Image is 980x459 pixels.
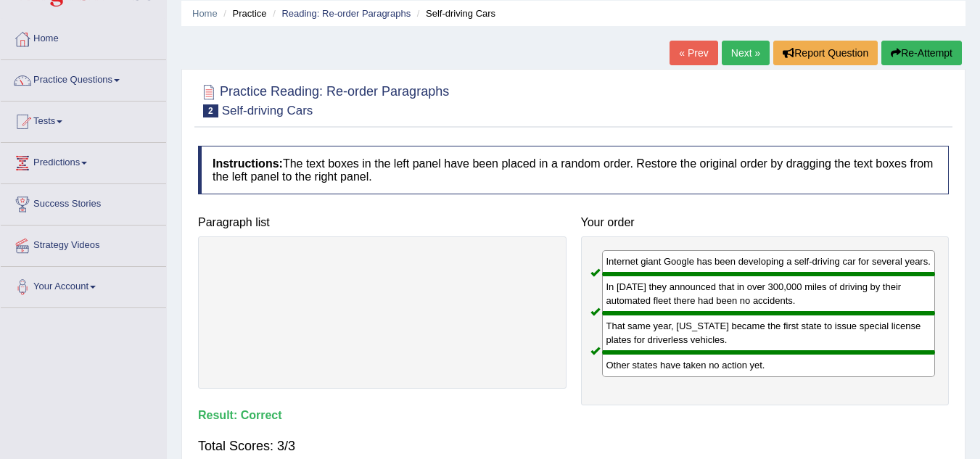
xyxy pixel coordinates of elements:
[198,409,949,422] h4: Result:
[581,216,950,229] h4: Your order
[198,146,949,194] h4: The text boxes in the left panel have been placed in a random order. Restore the original order b...
[1,19,166,55] a: Home
[222,104,313,117] small: Self-driving Cars
[602,352,936,376] div: Other states have taken no action yet.
[213,157,283,170] b: Instructions:
[602,313,936,352] div: That same year, [US_STATE] became the first state to issue special license plates for driverless ...
[281,8,411,19] a: Reading: Re-order Paragraphs
[1,102,166,138] a: Tests
[722,41,770,65] a: Next »
[1,226,166,262] a: Strategy Videos
[602,250,936,274] div: Internet giant Google has been developing a self-driving car for several years.
[1,184,166,220] a: Success Stories
[881,41,962,65] button: Re-Attempt
[413,7,495,20] li: Self-driving Cars
[1,60,166,96] a: Practice Questions
[773,41,878,65] button: Report Question
[203,104,218,117] span: 2
[198,81,449,117] h2: Practice Reading: Re-order Paragraphs
[198,216,567,229] h4: Paragraph list
[1,267,166,303] a: Your Account
[602,274,936,313] div: In [DATE] they announced that in over 300,000 miles of driving by their automated fleet there had...
[670,41,717,65] a: « Prev
[220,7,266,20] li: Practice
[1,143,166,179] a: Predictions
[192,8,218,19] a: Home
